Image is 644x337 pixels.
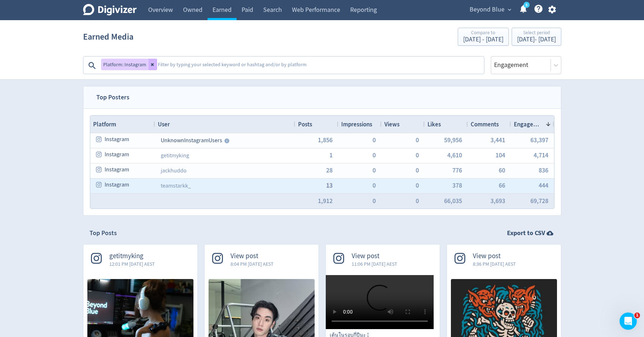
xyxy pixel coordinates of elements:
button: 0 [373,198,376,204]
svg: instagram [96,181,102,188]
span: expand_more [506,6,513,13]
button: 0 [416,152,419,158]
button: 0 [373,182,376,189]
span: Instagram [105,178,129,192]
span: Instagram [105,132,129,147]
button: 1,856 [318,137,333,143]
span: View post [352,252,397,260]
svg: instagram [96,151,102,158]
button: 4,610 [447,152,462,158]
span: getitmyking [109,252,155,260]
span: Instagram [105,148,129,162]
span: 69,728 [530,198,548,204]
span: User [158,120,170,128]
button: Compare to[DATE] - [DATE] [458,28,509,46]
button: 4,714 [534,152,548,158]
div: Select period [517,30,556,36]
button: 3,693 [490,198,505,204]
button: Beyond Blue [467,4,513,15]
button: 836 [539,167,548,174]
button: 1,912 [318,198,333,204]
button: 0 [416,167,419,174]
button: 1 [329,152,333,158]
text: 5 [525,3,527,8]
span: View post [230,252,274,260]
button: 3,441 [490,137,505,143]
strong: Export to CSV [507,229,545,238]
button: 63,397 [530,137,548,143]
button: 378 [452,182,462,189]
button: 0 [373,137,376,143]
button: 0 [373,152,376,158]
div: [DATE] - [DATE] [517,36,556,43]
button: 776 [452,167,462,174]
span: Comments [471,120,499,128]
span: Top Posters [90,86,136,108]
a: 5 [524,2,530,8]
span: Beyond Blue [470,4,504,15]
h2: Top Posts [90,229,117,238]
span: View post [473,252,516,260]
button: 13 [326,182,333,189]
button: 60 [499,167,505,174]
a: getitmyking [161,152,189,159]
button: 0 [416,137,419,143]
a: jackhuddo [161,167,187,174]
span: Platform: Instagram [103,62,146,67]
button: 28 [326,167,333,174]
svg: instagram [96,136,102,143]
span: Instagram [105,163,129,177]
iframe: Intercom live chat [620,313,637,330]
span: 1 [634,313,640,318]
span: Impressions [341,120,372,128]
button: 104 [495,152,505,158]
a: teamstarkk_ [161,182,191,189]
button: 66,035 [444,198,462,204]
div: Compare to [463,30,503,36]
span: Platform [93,120,116,128]
button: 0 [416,182,419,189]
h1: Earned Media [83,25,133,48]
button: 0 [373,167,376,174]
button: 66 [499,182,505,189]
span: Posts [298,120,312,128]
span: 8:36 PM [DATE] AEST [473,260,516,268]
div: [DATE] - [DATE] [463,36,503,43]
button: 0 [416,198,419,204]
button: 59,956 [444,137,462,143]
span: 11:06 PM [DATE] AEST [352,260,397,268]
span: 12:01 PM [DATE] AEST [109,260,155,268]
button: Select period[DATE]- [DATE] [512,28,561,46]
span: 8:04 PM [DATE] AEST [230,260,274,268]
span: Unknown Instagram Users [161,137,222,144]
button: 444 [539,182,548,189]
